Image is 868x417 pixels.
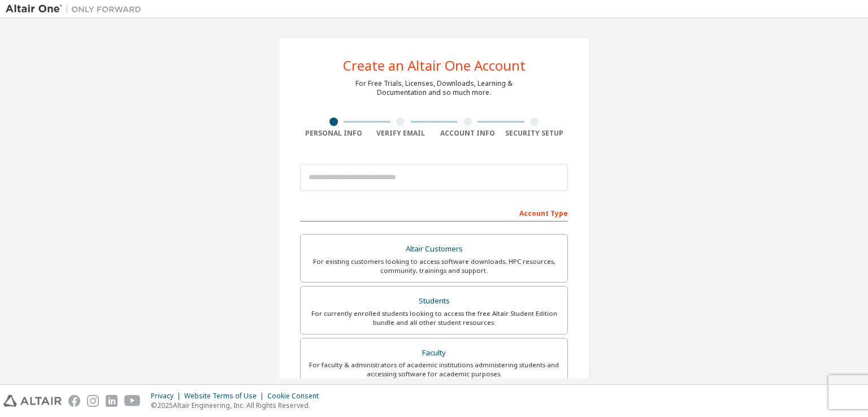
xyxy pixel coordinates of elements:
[307,241,561,257] div: Altair Customers
[106,395,118,407] img: linkedin.svg
[87,395,99,407] img: instagram.svg
[307,309,561,327] div: For currently enrolled students looking to access the free Altair Student Edition bundle and all ...
[307,345,561,361] div: Faculty
[151,401,325,410] p: © 2025 Altair Engineering, Inc. All Rights Reserved.
[355,79,513,97] div: For Free Trials, Licenses, Downloads, Learning & Documentation and so much more.
[6,3,147,15] img: Altair One
[300,129,367,138] div: Personal Info
[184,392,267,401] div: Website Terms of Use
[151,392,184,401] div: Privacy
[501,129,568,138] div: Security Setup
[267,392,325,401] div: Cookie Consent
[307,293,561,309] div: Students
[3,395,62,407] img: altair_logo.svg
[307,360,561,379] div: For faculty & administrators of academic institutions administering students and accessing softwa...
[343,59,526,72] div: Create an Altair One Account
[367,129,435,138] div: Verify Email
[124,395,141,407] img: youtube.svg
[68,395,80,407] img: facebook.svg
[434,129,501,138] div: Account Info
[300,203,568,221] div: Account Type
[307,257,561,275] div: For existing customers looking to access software downloads, HPC resources, community, trainings ...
